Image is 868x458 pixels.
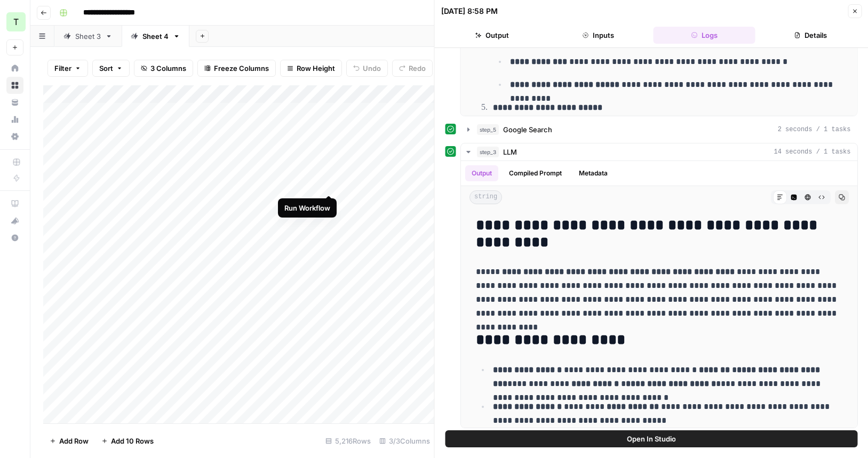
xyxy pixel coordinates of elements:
span: step_3 [477,147,499,157]
span: Redo [409,63,426,74]
button: 14 seconds / 1 tasks [461,143,857,160]
button: Sort [92,60,130,77]
button: Details [760,27,862,44]
button: Row Height [280,60,342,77]
button: 2 seconds / 1 tasks [461,121,857,138]
button: Add 10 Rows [95,432,160,449]
span: step_5 [477,124,499,135]
span: T [13,15,19,28]
button: Logs [654,27,755,44]
button: Filter [47,60,88,77]
div: Sheet 4 [142,31,169,42]
div: What's new? [7,213,23,229]
button: Freeze Columns [197,60,276,77]
a: Settings [6,128,23,145]
button: Open In Studio [445,430,858,447]
span: Row Height [297,63,335,74]
div: Run Workflow [284,203,330,213]
button: Add Row [43,432,95,449]
button: 3 Columns [134,60,193,77]
div: 5,216 Rows [321,432,375,449]
button: Output [465,165,498,181]
span: string [469,190,502,204]
button: Workspace: TY SEO Team [6,9,23,35]
div: 14 seconds / 1 tasks [461,161,857,428]
button: Metadata [572,165,614,181]
a: Usage [6,111,23,128]
span: 14 seconds / 1 tasks [774,147,850,157]
span: Open In Studio [627,433,676,444]
a: Sheet 3 [54,26,122,47]
span: Freeze Columns [214,63,269,74]
span: 2 seconds / 1 tasks [777,125,850,134]
button: Undo [346,60,388,77]
span: Add 10 Rows [111,436,154,446]
div: 3/3 Columns [375,432,434,449]
button: Compiled Prompt [503,165,568,181]
span: Sort [99,63,113,74]
span: Google Search [503,124,552,135]
button: Redo [392,60,433,77]
span: Undo [363,63,381,74]
div: [DATE] 8:58 PM [441,6,498,17]
button: What's new? [6,212,23,229]
span: LLM [503,147,517,157]
button: Output [441,27,543,44]
a: Home [6,60,23,77]
span: Add Row [59,436,89,446]
button: Help + Support [6,229,23,246]
a: AirOps Academy [6,195,23,212]
span: Filter [54,63,71,74]
a: Browse [6,77,23,94]
div: Sheet 3 [75,31,101,42]
a: Your Data [6,94,23,111]
span: 3 Columns [150,63,186,74]
button: Inputs [547,27,649,44]
a: Sheet 4 [122,26,189,47]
